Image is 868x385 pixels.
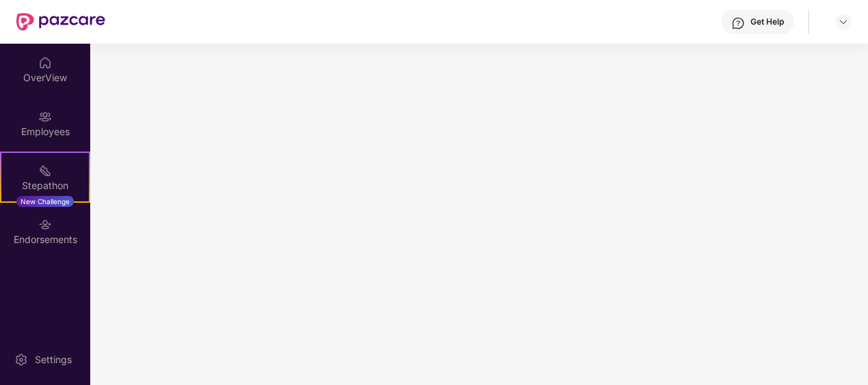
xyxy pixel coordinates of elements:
[731,16,745,30] img: svg+xml;base64,PHN2ZyBpZD0iSGVscC0zMngzMiIgeG1sbnM9Imh0dHA6Ly93d3cudzMub3JnLzIwMDAvc3ZnIiB3aWR0aD...
[38,56,52,70] img: svg+xml;base64,PHN2ZyBpZD0iSG9tZSIgeG1sbnM9Imh0dHA6Ly93d3cudzMub3JnLzIwMDAvc3ZnIiB3aWR0aD0iMjAiIG...
[16,13,105,31] img: New Pazcare Logo
[16,196,74,207] div: New Challenge
[38,164,52,177] img: svg+xml;base64,PHN2ZyB4bWxucz0iaHR0cDovL3d3dy53My5vcmcvMjAwMC9zdmciIHdpZHRoPSIyMSIgaGVpZ2h0PSIyMC...
[38,218,52,231] img: svg+xml;base64,PHN2ZyBpZD0iRW5kb3JzZW1lbnRzIiB4bWxucz0iaHR0cDovL3d3dy53My5vcmcvMjAwMC9zdmciIHdpZH...
[38,110,52,124] img: svg+xml;base64,PHN2ZyBpZD0iRW1wbG95ZWVzIiB4bWxucz0iaHR0cDovL3d3dy53My5vcmcvMjAwMC9zdmciIHdpZHRoPS...
[838,16,849,27] img: svg+xml;base64,PHN2ZyBpZD0iRHJvcGRvd24tMzJ4MzIiIHhtbG5zPSJodHRwOi8vd3d3LnczLm9yZy8yMDAwL3N2ZyIgd2...
[14,353,28,367] img: svg+xml;base64,PHN2ZyBpZD0iU2V0dGluZy0yMHgyMCIgeG1sbnM9Imh0dHA6Ly93d3cudzMub3JnLzIwMDAvc3ZnIiB3aW...
[31,353,76,367] div: Settings
[1,179,89,192] div: Stepathon
[750,16,784,27] div: Get Help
